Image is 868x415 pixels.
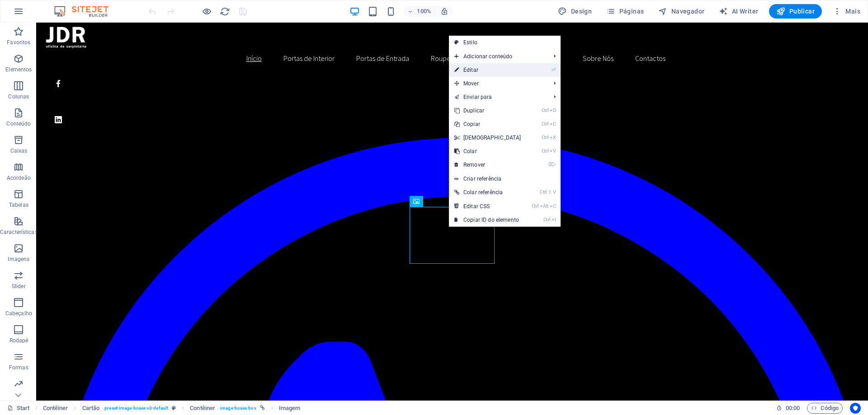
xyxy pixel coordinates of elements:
[540,203,549,209] i: Alt
[550,203,556,209] i: C
[542,107,549,113] i: Ctrl
[449,200,527,213] a: CtrlAltCEditar CSS
[260,406,265,410] i: Este elemento está vinculado
[449,117,527,131] a: CtrlCCopiar
[82,403,100,414] span: Clique para selecionar. Clique duas vezes para editar
[7,403,30,414] a: Clique para cancelar a seleção. Clique duas vezes para abrir as Páginas
[43,403,68,414] span: Clique para selecionar. Clique duas vezes para editar
[542,121,549,127] i: Ctrl
[550,121,556,127] i: C
[172,406,176,410] i: Este elemento é uma predefinição personalizável
[9,337,28,344] p: Rodapé
[719,7,758,16] span: AI Writer
[807,403,843,414] button: Código
[449,158,527,172] a: ⌦Remover
[776,7,815,16] span: Publicar
[220,6,230,17] i: Recarregar página
[449,172,561,186] a: Criar referência
[540,189,547,195] i: Ctrl
[9,364,28,371] p: Formas
[8,256,29,263] p: Imagens
[543,217,551,223] i: Ctrl
[554,4,595,19] div: Design (Ctrl+Alt+Y)
[449,131,527,145] a: CtrlX[DEMOGRAPHIC_DATA]
[550,135,556,140] i: X
[606,7,644,16] span: Páginas
[449,36,561,49] a: Estilo
[7,39,30,46] p: Favoritos
[552,217,556,223] i: I
[449,213,527,227] a: CtrlICopiar ID do elemento
[440,7,448,15] i: Ao redimensionar, ajusta automaticamente o nível de zoom para caber no dispositivo escolhido.
[10,147,28,154] p: Caixas
[553,189,556,195] i: V
[449,90,547,104] a: Enviar para
[833,7,860,16] span: Mais
[769,4,822,19] button: Publicar
[417,6,431,17] h6: 100%
[548,189,552,195] i: ⇧
[786,403,800,414] span: 00 00
[279,403,301,414] span: Clique para selecionar. Clique duas vezes para editar
[550,148,556,154] i: V
[829,4,864,19] button: Mais
[715,4,762,19] button: AI Writer
[449,145,527,158] a: CtrlVColar
[449,63,527,77] a: ⏎Editar
[449,186,527,199] a: Ctrl⇧VColar referência
[103,403,168,414] span: . preset-image-boxes-v3-default
[658,7,704,16] span: Navegador
[403,6,435,17] button: 100%
[449,50,547,63] span: Adicionar conteúdo
[532,203,539,209] i: Ctrl
[850,403,861,414] button: Usercentrics
[190,403,215,414] span: Clique para selecionar. Clique duas vezes para editar
[9,201,28,209] p: Tabelas
[552,67,556,73] i: ⏎
[219,6,230,17] button: reload
[792,405,793,411] span: :
[201,6,212,17] button: Clique aqui para sair do modo de visualização e continuar editando
[449,104,527,117] a: CtrlDDuplicar
[43,403,301,414] nav: breadcrumb
[550,107,556,113] i: D
[7,174,31,182] p: Acordeão
[811,403,839,414] span: Código
[554,4,595,19] button: Design
[5,310,32,317] p: Cabeçalho
[603,4,647,19] button: Páginas
[548,162,556,168] i: ⌦
[52,6,120,17] img: Editor Logo
[12,283,26,290] p: Slider
[219,403,256,414] span: . image-boxes-box
[542,148,549,154] i: Ctrl
[655,4,708,19] button: Navegador
[5,66,32,73] p: Elementos
[558,7,592,16] span: Design
[776,403,800,414] h6: Tempo de sessão
[542,135,549,140] i: Ctrl
[6,120,31,127] p: Conteúdo
[449,77,547,90] span: Mover
[8,93,29,100] p: Colunas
